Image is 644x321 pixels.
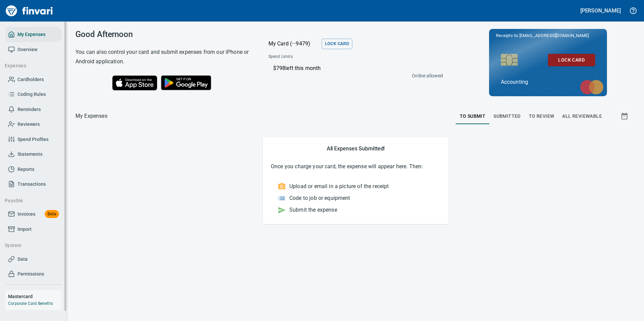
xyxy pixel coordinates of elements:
p: Once you charge your card, the expense will appear here. Then: [271,163,441,171]
h6: You can also control your card and submit expenses from our iPhone or Android application. [75,47,252,66]
a: InvoicesBeta [5,207,62,222]
a: Cardholders [5,72,62,87]
p: Online allowed [263,72,443,79]
span: Reviewers [18,120,40,129]
a: My Expenses [5,27,62,42]
span: Lock Card [553,56,590,64]
p: Accounting [501,78,595,86]
a: Reviewers [5,117,62,132]
img: mastercard.svg [577,76,607,98]
p: $798 left this month [273,64,441,72]
span: Cardholders [18,75,44,84]
span: Spend Limits [268,53,367,60]
a: Reports [5,162,62,177]
img: Get it on Google Play [157,72,215,94]
button: [PERSON_NAME] [579,5,622,16]
a: Statements [5,147,62,162]
span: Expenses [5,62,56,70]
nav: breadcrumb [75,112,107,120]
a: Overview [5,42,62,57]
h5: All Expenses Submitted! [271,145,441,152]
h5: [PERSON_NAME] [580,7,621,14]
a: Data [5,252,62,267]
span: To Review [529,112,554,120]
span: Import [18,225,32,234]
a: Spend Profiles [5,132,62,147]
a: Coding Rules [5,87,62,102]
a: Transactions [5,177,62,192]
span: Invoices [18,210,35,218]
a: Reminders [5,102,62,117]
a: Import [5,222,62,237]
p: Upload or email in a picture of the receipt [289,182,389,190]
span: Beta [45,210,59,218]
span: My Expenses [18,30,45,39]
img: Download on the App Store [112,75,157,91]
button: Lock Card [548,54,595,66]
span: Coding Rules [18,90,46,99]
button: Payable [2,194,58,207]
span: Reminders [18,105,41,114]
span: Lock Card [325,40,349,48]
p: My Expenses [75,112,107,120]
span: System [5,241,56,250]
span: To Submit [460,112,486,120]
button: Expenses [2,60,58,72]
a: Permissions [5,266,62,282]
h6: Mastercard [8,293,62,300]
span: Transactions [18,180,46,188]
span: Submitted [493,112,521,120]
span: Permissions [18,270,44,278]
button: Show transactions within a particular date range [614,108,636,124]
span: Overview [18,45,37,54]
button: Lock Card [322,39,352,49]
h3: Good Afternoon [75,30,252,39]
button: System [2,239,58,252]
span: Reports [18,165,34,174]
p: Receipts to: [496,32,600,39]
p: Submit the expense [289,206,337,214]
p: My Card (···9479) [268,40,319,48]
a: Corporate Card Benefits [8,301,53,306]
span: All Reviewable [562,112,602,120]
img: Finvari [4,3,55,19]
span: Statements [18,150,42,158]
span: [EMAIL_ADDRESS][DOMAIN_NAME] [519,32,589,39]
span: Data [18,255,28,263]
span: Payable [5,197,56,205]
p: Code to job or equipment [289,194,350,202]
span: Spend Profiles [18,135,49,144]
